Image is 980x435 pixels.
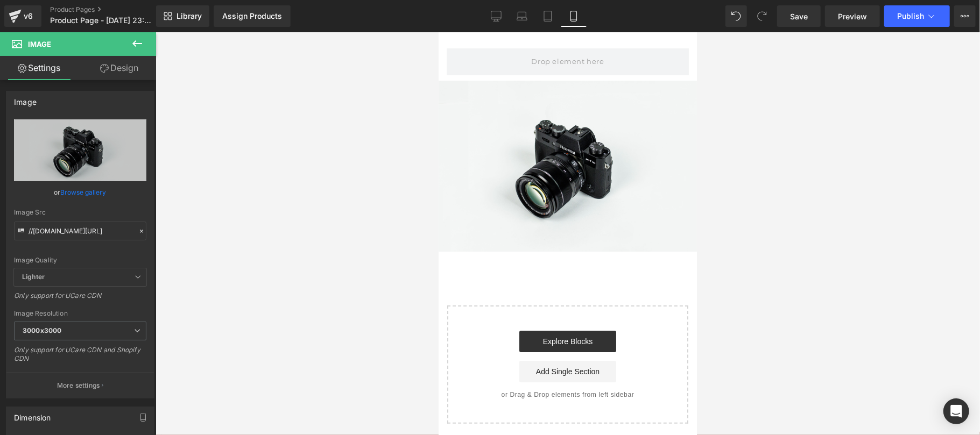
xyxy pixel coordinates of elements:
[509,5,535,27] a: Laptop
[81,298,178,320] a: Explore Blocks
[14,407,51,422] div: Dimension
[14,222,146,240] input: Link
[535,5,561,27] a: Tablet
[50,16,153,25] span: Product Page - [DATE] 23:41:22
[22,273,45,281] b: Lighter
[943,398,969,424] div: Open Intercom Messenger
[177,11,202,21] span: Library
[790,11,808,22] span: Save
[14,209,146,216] div: Image Src
[884,5,950,27] button: Publish
[954,5,976,27] button: More
[725,5,747,27] button: Undo
[22,9,35,23] div: v6
[81,329,178,350] a: Add Single Section
[14,291,146,307] div: Only support for UCare CDN
[838,11,867,22] span: Preview
[23,326,61,334] b: 3000x3000
[61,183,107,202] a: Browse gallery
[751,5,773,27] button: Redo
[483,5,509,27] a: Desktop
[14,310,146,317] div: Image Resolution
[80,56,158,80] a: Design
[14,256,146,264] div: Image Quality
[14,346,146,370] div: Only support for UCare CDN and Shopify CDN
[28,40,51,48] span: Image
[4,5,41,27] a: v6
[14,91,37,106] div: Image
[26,359,232,366] p: or Drag & Drop elements from left sidebar
[825,5,880,27] a: Preview
[156,5,209,27] a: New Library
[561,5,587,27] a: Mobile
[222,12,282,20] div: Assign Products
[50,5,174,14] a: Product Pages
[897,12,924,20] span: Publish
[57,381,100,390] p: More settings
[14,187,146,198] div: or
[6,373,154,398] button: More settings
